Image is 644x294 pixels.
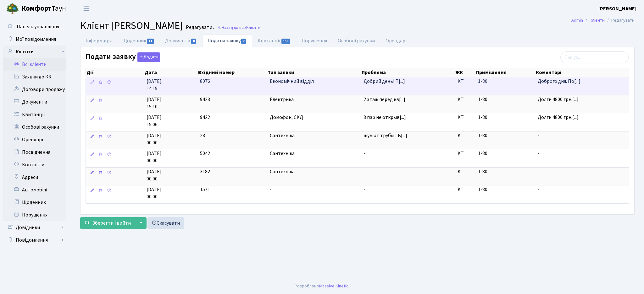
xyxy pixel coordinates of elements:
a: Документи [160,34,202,47]
li: Редагувати [605,17,635,24]
span: Долги 4800 грн.[...] [538,96,579,103]
span: Панель управління [17,23,59,30]
span: КТ [458,132,473,139]
label: Подати заявку [86,52,160,62]
span: КТ [458,114,473,121]
a: [PERSON_NAME] [598,5,636,13]
a: Щоденник [117,34,160,47]
span: 5042 [200,150,210,157]
span: 1-80 [478,96,487,103]
span: [DATE] 00:00 [147,132,195,147]
span: Домофон, СКД [270,114,358,121]
nav: breadcrumb [562,14,644,27]
span: 8076 [200,78,210,85]
button: Зберегти і вийти [80,217,135,229]
span: - [538,168,626,175]
span: КТ [458,150,473,157]
button: Подати заявку [137,52,160,62]
a: Подати заявку [202,34,252,47]
a: Автомобілі [3,184,66,196]
span: КТ [458,78,473,85]
span: Сантехніка [270,150,358,157]
span: 28 [200,132,205,139]
span: [DATE] 14:19 [147,78,195,92]
a: Особові рахунки [3,121,66,133]
span: 3182 [200,168,210,175]
a: Квитанції [252,34,296,47]
a: Admin [571,17,583,24]
span: 7 [241,39,246,44]
th: Тип заявки [267,68,361,77]
span: Добрий день! П[...] [364,78,405,85]
span: КТ [458,96,473,103]
a: Всі клієнти [3,58,66,71]
span: 3 пар не открыв[...] [364,114,406,121]
th: Проблема [361,68,455,77]
a: Договори продажу [3,83,66,96]
span: Клієнт [PERSON_NAME] [80,19,183,33]
span: 158 [281,39,290,44]
span: 1-80 [478,132,487,139]
a: Довідники [3,221,66,234]
span: - [538,132,626,139]
span: Сантехніка [270,168,358,175]
a: Орендарі [380,34,412,47]
span: - [364,150,452,157]
img: logo.png [6,3,19,15]
span: 1-80 [478,186,487,193]
span: 1-80 [478,168,487,175]
span: 2 этаж перед кв[...] [364,96,405,103]
span: 1-80 [478,150,487,157]
th: ЖК [455,68,475,77]
a: Мої повідомлення [3,33,66,45]
span: 11 [147,39,154,44]
a: Інформація [80,34,117,47]
a: Клієнти [3,45,66,58]
span: Долги 4800 грн.[...] [538,114,579,121]
a: Заявки до КК [3,71,66,83]
a: Посвідчення [3,146,66,158]
span: [DATE] 00:00 [147,186,195,200]
a: Повідомлення [3,234,66,246]
th: Дата [144,68,198,77]
a: Клієнти [590,17,605,24]
span: - [364,186,452,193]
th: Приміщення [475,68,535,77]
a: Адреси [3,171,66,184]
b: Комфорт [21,3,52,13]
a: Назад до всіхКлієнти [217,24,260,30]
span: Клієнти [246,24,260,30]
span: [DATE] 00:00 [147,168,195,183]
th: Дії [86,68,144,77]
b: [PERSON_NAME] [598,5,636,12]
span: 9423 [200,96,210,103]
span: КТ [458,186,473,193]
span: - [270,186,358,193]
span: 8 [191,39,196,44]
span: Електрика [270,96,358,103]
a: Панель управління [3,20,66,33]
span: [DATE] 00:00 [147,150,195,164]
span: 9422 [200,114,210,121]
a: Особові рахунки [332,34,380,47]
a: Скасувати [147,217,184,229]
span: Зберегти і вийти [92,220,131,227]
span: Мої повідомлення [16,36,56,43]
span: шум от трубы ГВ[...] [364,132,407,139]
span: Економічний відділ [270,78,358,85]
span: КТ [458,168,473,175]
a: Квитанції [3,108,66,121]
input: Пошук... [560,51,629,63]
span: Сантехніка [270,132,358,139]
th: Коментарі [535,68,629,77]
a: Документи [3,96,66,108]
a: Щоденник [3,196,66,209]
span: [DATE] 15:10 [147,96,195,110]
span: 1571 [200,186,210,193]
span: [DATE] 15:06 [147,114,195,128]
th: Вхідний номер [197,68,267,77]
a: Порушення [296,34,332,47]
span: 1-80 [478,78,487,85]
small: Редагувати . [185,24,214,30]
button: Переключити навігацію [79,3,94,14]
